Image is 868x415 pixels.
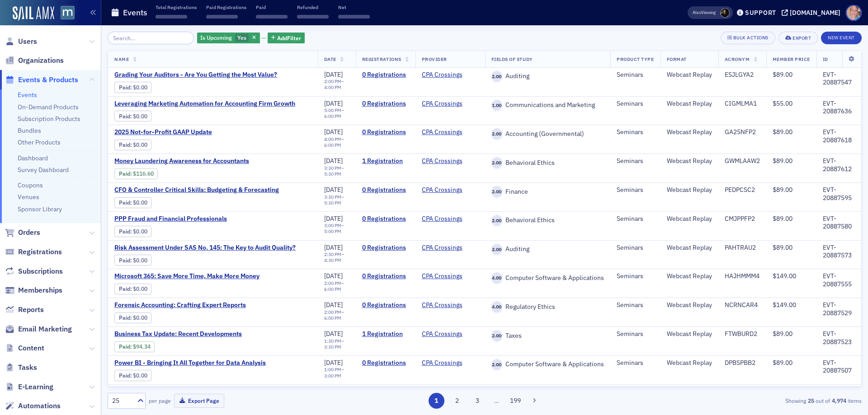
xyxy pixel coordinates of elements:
[114,157,266,165] a: Money Laundering Awareness for Accountants
[693,9,716,16] span: Viewing
[18,56,64,65] span: Organizations
[149,396,171,405] label: per page
[790,9,840,17] div: [DOMAIN_NAME]
[422,272,479,280] span: CPA Crossings
[277,34,301,42] span: Add Filter
[54,6,75,21] a: View Homepage
[502,130,584,138] span: Accounting (Governmental)
[617,71,654,79] div: Seminars
[133,170,154,177] span: $116.60
[338,4,370,10] p: Net
[617,359,654,367] div: Seminars
[422,71,479,79] span: CPA Crossings
[119,285,130,292] a: Paid
[362,128,409,136] a: 0 Registrations
[119,84,130,91] a: Paid
[18,181,43,189] a: Coupons
[114,284,151,294] div: Paid: 0 - $0
[667,100,712,108] div: Webcast Replay
[18,37,37,47] span: Users
[667,301,712,309] div: Webcast Replay
[114,100,295,108] a: Leveraging Marketing Automation for Accounting Firm Growth
[324,252,349,263] div: –
[362,71,409,79] a: 0 Registrations
[773,214,793,223] span: $89.00
[133,84,147,91] span: $0.00
[18,166,69,174] a: Survey Dashboard
[18,343,44,353] span: Content
[823,186,855,202] div: EVT-20887595
[773,359,793,367] span: $89.00
[324,228,341,234] time: 5:00 PM
[502,216,555,224] span: Behavioral Ethics
[617,56,654,62] span: Product Type
[667,215,712,223] div: Webcast Replay
[114,330,266,338] span: Business Tax Update: Recent Developments
[362,330,409,338] a: 1 Registration
[324,70,343,79] span: [DATE]
[725,301,760,309] div: NCRNCAR4
[502,303,555,311] span: Regulatory Ethics
[773,186,793,194] span: $89.00
[114,244,296,252] span: Risk Assessment Under SAS No. 145: The Key to Audit Quality?
[470,393,486,409] button: 3
[362,56,401,62] span: Registrations
[782,9,844,16] button: [DOMAIN_NAME]
[422,215,479,223] span: CPA Crossings
[725,71,760,79] div: ESJLGYA2
[119,314,130,321] a: Paid
[324,309,349,321] div: –
[491,186,503,197] span: 2.00
[5,285,62,295] a: Memberships
[114,272,266,280] a: Microsoft 365: Save More Time, Make More Money
[324,286,341,292] time: 6:00 PM
[119,113,130,120] a: Paid
[114,215,266,223] a: PPP Fraud and Financial Professionals
[114,128,266,136] a: 2025 Not-for-Profit GAAP Update
[18,228,40,238] span: Orders
[119,84,133,91] span: :
[491,244,503,255] span: 2.00
[18,247,62,257] span: Registrations
[667,186,712,194] div: Webcast Replay
[502,245,529,253] span: Auditing
[5,305,44,315] a: Reports
[114,168,158,179] div: Paid: 1 - $11660
[617,301,654,309] div: Seminars
[18,401,61,411] span: Automations
[422,100,462,108] a: CPA Crossings
[823,128,855,144] div: EVT-20887618
[133,314,147,321] span: $0.00
[422,157,479,165] span: CPA Crossings
[502,360,604,368] span: Computer Software & Applications
[693,9,701,15] div: Also
[324,330,343,338] span: [DATE]
[422,186,462,194] a: CPA Crossings
[773,70,793,79] span: $89.00
[18,154,48,162] a: Dashboard
[773,301,796,309] span: $149.00
[422,359,479,367] span: CPA Crossings
[362,272,409,280] a: 0 Registrations
[324,79,349,90] div: –
[5,324,72,334] a: Email Marketing
[5,56,64,65] a: Organizations
[324,107,349,119] div: –
[18,382,53,392] span: E-Learning
[422,330,462,338] a: CPA Crossings
[156,4,197,10] p: Total Registrations
[114,186,279,194] a: CFO & Controller Critical Skills: Budgeting & Forecasting
[324,171,341,177] time: 5:30 PM
[114,301,266,309] a: Forensic Accounting: Crafting Expert Reports
[297,15,329,19] span: ‌
[491,301,503,312] span: 4.00
[821,32,862,44] button: New Event
[324,359,343,367] span: [DATE]
[324,257,341,263] time: 4:30 PM
[18,103,79,111] a: On-Demand Products
[338,15,370,19] span: ‌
